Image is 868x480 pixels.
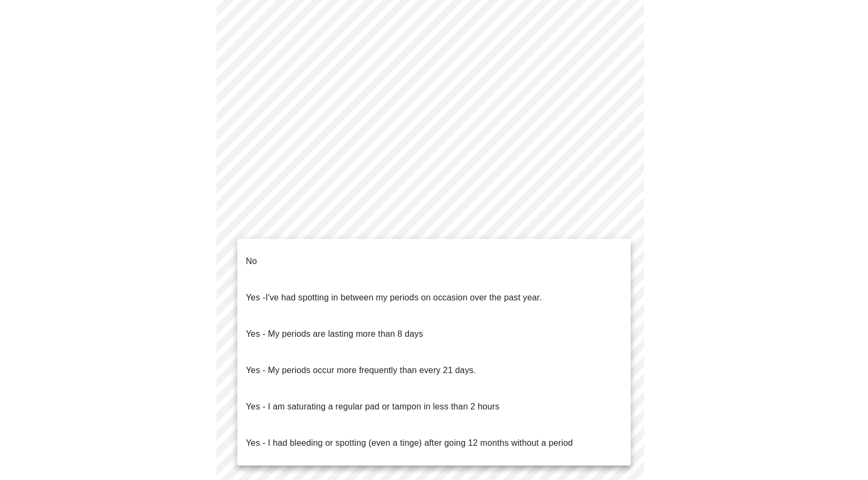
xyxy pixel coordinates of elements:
p: Yes - My periods occur more frequently than every 21 days. [246,364,476,377]
p: Yes - [246,291,542,304]
p: Yes - My periods are lasting more than 8 days [246,328,423,340]
p: No [246,255,257,268]
p: Yes - I had bleeding or spotting (even a tinge) after going 12 months without a period [246,437,573,450]
p: Yes - I am saturating a regular pad or tampon in less than 2 hours [246,400,499,413]
span: I've had spotting in between my periods on occasion over the past year. [266,293,542,302]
